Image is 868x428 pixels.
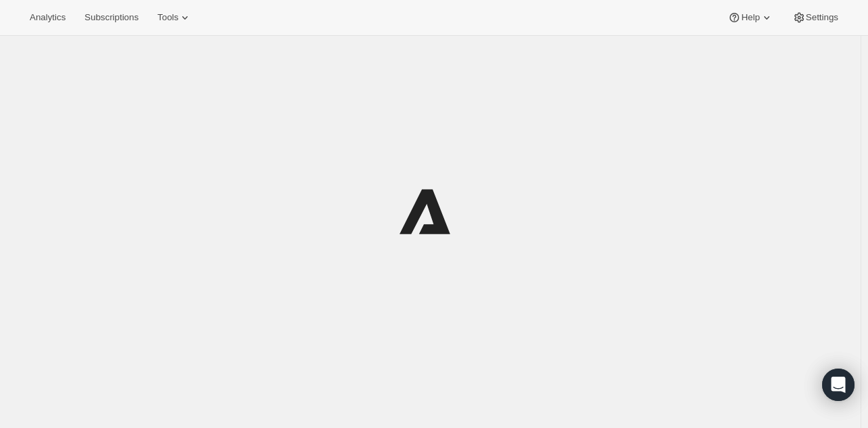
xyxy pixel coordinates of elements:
[22,8,74,27] button: Analytics
[822,369,855,401] div: Open Intercom Messenger
[806,12,838,23] span: Settings
[720,8,781,27] button: Help
[157,12,178,23] span: Tools
[76,8,146,27] button: Subscriptions
[84,12,138,23] span: Subscriptions
[784,8,846,27] button: Settings
[741,12,759,23] span: Help
[30,12,65,23] span: Analytics
[149,8,200,27] button: Tools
